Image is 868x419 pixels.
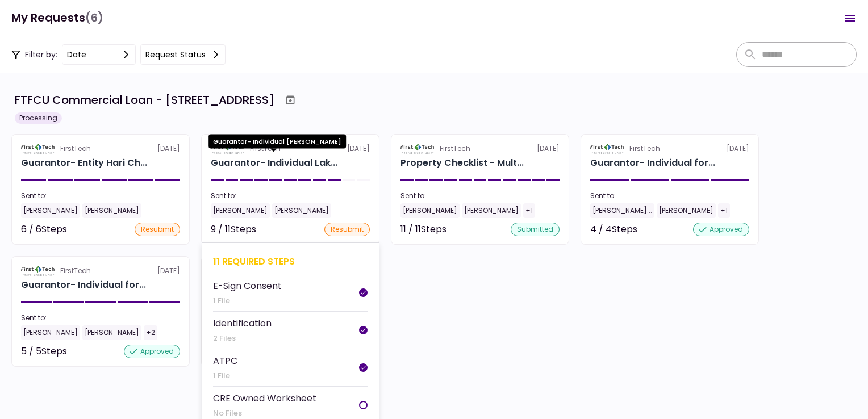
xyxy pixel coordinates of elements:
img: Partner logo [21,266,56,276]
div: 6 / 6 Steps [21,223,67,236]
div: Sent to: [21,191,180,201]
div: CRE Owned Worksheet [213,391,316,405]
h1: My Requests [11,6,103,30]
img: Partner logo [400,144,435,154]
div: resubmit [324,223,370,236]
div: Filter by: [11,44,226,65]
button: date [62,44,136,65]
div: [PERSON_NAME] [657,203,716,218]
div: FirstTech [60,144,91,154]
div: 1 File [213,295,282,307]
div: +2 [144,325,157,340]
div: approved [693,223,749,236]
button: Archive workflow [280,90,301,110]
div: [DATE] [400,144,560,154]
div: FirstTech [440,144,470,154]
div: +1 [718,203,730,218]
div: Sent to: [211,191,370,201]
div: date [67,48,86,61]
div: FirstTech [629,144,660,154]
div: approved [124,345,180,358]
div: [DATE] [590,144,749,154]
div: [PERSON_NAME] [211,203,270,218]
div: [PERSON_NAME] [272,203,331,218]
button: Open menu [836,5,863,32]
div: [DATE] [21,144,180,154]
div: resubmit [135,223,180,236]
div: 9 / 11 Steps [211,223,256,236]
div: [DATE] [21,266,180,276]
div: E-Sign Consent [213,279,282,293]
div: [PERSON_NAME] [462,203,521,218]
div: Processing [15,112,62,124]
span: (6) [85,6,103,30]
div: Guarantor- Entity Hari Charan Holdings LLC [21,156,147,170]
div: [PERSON_NAME] [21,325,80,340]
div: submitted [511,223,560,236]
div: +1 [523,203,535,218]
div: Sent to: [590,191,749,201]
div: 5 / 5 Steps [21,345,67,358]
div: Property Checklist - Multi-Family 1770 Allens Circle [400,156,524,170]
div: FTFCU Commercial Loan - [STREET_ADDRESS] [15,91,274,108]
button: Request status [140,44,226,65]
div: 11 / 11 Steps [400,223,446,236]
div: Guarantor- Individual for GREENSBORO ESTATES LLC Irfana Tabassum [21,278,146,292]
div: [PERSON_NAME] [82,203,141,218]
div: [PERSON_NAME] [21,203,80,218]
div: Guarantor- Individual for GREENSBORO ESTATES LLC Gayathri Sathiamoorthy [590,156,715,170]
div: FirstTech [60,266,91,276]
div: 11 required steps [213,254,368,269]
div: Sent to: [21,313,180,323]
div: [PERSON_NAME]... [590,203,654,218]
div: Sent to: [400,191,560,201]
div: Guarantor- Individual Lakshmi Raman [211,156,337,170]
div: Identification [213,316,272,330]
div: [PERSON_NAME] [82,325,141,340]
div: ATPC [213,354,237,368]
div: 1 File [213,370,237,382]
div: [PERSON_NAME] [400,203,460,218]
div: Guarantor- Individual [PERSON_NAME] [208,135,346,149]
div: 2 Files [213,333,272,344]
div: 4 / 4 Steps [590,223,637,236]
img: Partner logo [590,144,625,154]
div: No Files [213,408,316,419]
img: Partner logo [21,144,56,154]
